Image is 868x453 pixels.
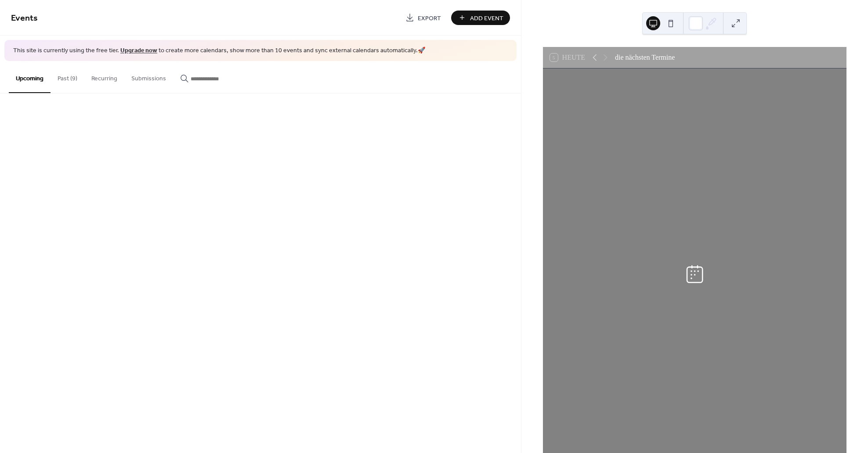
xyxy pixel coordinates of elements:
a: Upgrade now [120,45,157,57]
button: Add Event [451,11,510,25]
button: Submissions [124,61,173,92]
button: Past (9) [51,61,84,92]
button: Recurring [84,61,124,92]
button: Upcoming [9,61,51,93]
span: Export [418,14,441,23]
span: Add Event [470,14,503,23]
a: Export [399,11,448,25]
span: Events [11,10,38,27]
div: die nächsten Termine [615,52,675,63]
span: This site is currently using the free tier. to create more calendars, show more than 10 events an... [13,47,425,55]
